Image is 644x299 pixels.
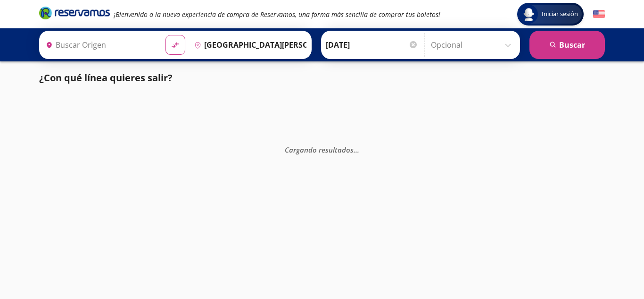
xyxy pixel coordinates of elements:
span: . [357,145,359,154]
p: ¿Con qué línea quieres salir? [39,71,173,85]
span: . [355,145,357,154]
input: Buscar Origen [42,33,158,57]
em: ¡Bienvenido a la nueva experiencia de compra de Reservamos, una forma más sencilla de comprar tus... [114,10,440,19]
input: Opcional [431,33,515,57]
a: Brand Logo [39,6,110,23]
input: Elegir Fecha [326,33,418,57]
i: Brand Logo [39,6,110,20]
button: English [593,9,605,20]
span: Iniciar sesión [538,9,582,19]
span: . [354,145,355,154]
input: Buscar Destino [190,33,306,57]
em: Cargando resultados [285,145,359,154]
button: Buscar [529,31,605,59]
